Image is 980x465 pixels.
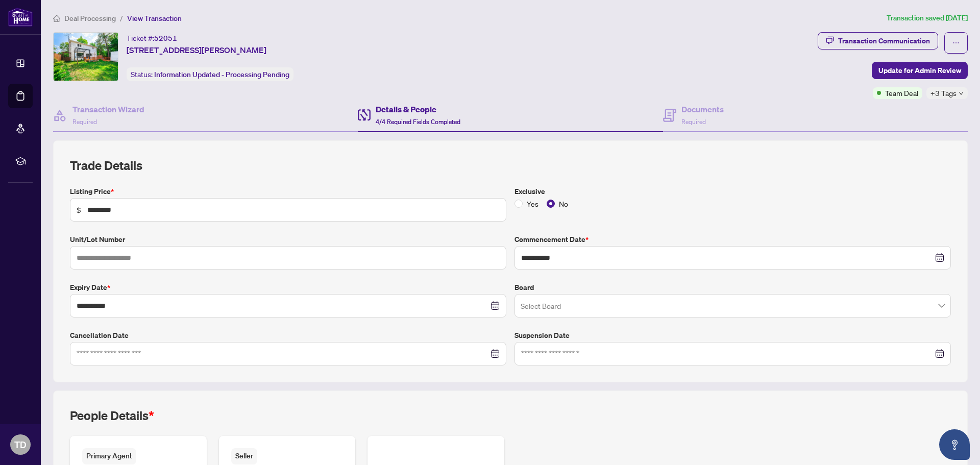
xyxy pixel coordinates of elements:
[514,186,951,197] label: Exclusive
[120,12,123,24] li: /
[959,91,964,96] span: down
[376,103,460,115] h4: Details & People
[681,118,706,126] span: Required
[127,14,182,23] span: View Transaction
[952,39,960,46] span: ellipsis
[70,234,506,245] label: Unit/Lot Number
[127,44,266,56] span: [STREET_ADDRESS][PERSON_NAME]
[77,204,81,215] span: $
[72,118,97,126] span: Required
[872,62,968,79] button: Update for Admin Review
[818,32,938,50] button: Transaction Communication
[939,429,970,460] button: Open asap
[127,32,177,44] div: Ticket #:
[514,330,951,341] label: Suspension Date
[8,8,33,27] img: logo
[82,448,136,464] span: Primary Agent
[70,186,506,197] label: Listing Price
[53,15,60,22] span: home
[154,70,289,79] span: Information Updated - Processing Pending
[72,103,144,115] h4: Transaction Wizard
[838,33,930,49] div: Transaction Communication
[70,407,154,424] h2: People Details
[514,234,951,245] label: Commencement Date
[885,87,918,99] span: Team Deal
[127,67,293,81] div: Status:
[231,448,257,464] span: Seller
[930,87,957,99] span: +3 Tags
[376,118,460,126] span: 4/4 Required Fields Completed
[70,330,506,341] label: Cancellation Date
[154,34,177,43] span: 52051
[681,103,724,115] h4: Documents
[887,12,968,24] article: Transaction saved [DATE]
[523,198,543,209] span: Yes
[54,33,118,81] img: IMG-N12388632_1.jpg
[70,282,506,293] label: Expiry Date
[878,62,961,79] span: Update for Admin Review
[514,282,951,293] label: Board
[64,14,116,23] span: Deal Processing
[555,198,572,209] span: No
[70,157,951,174] h2: Trade Details
[14,437,27,452] span: TD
